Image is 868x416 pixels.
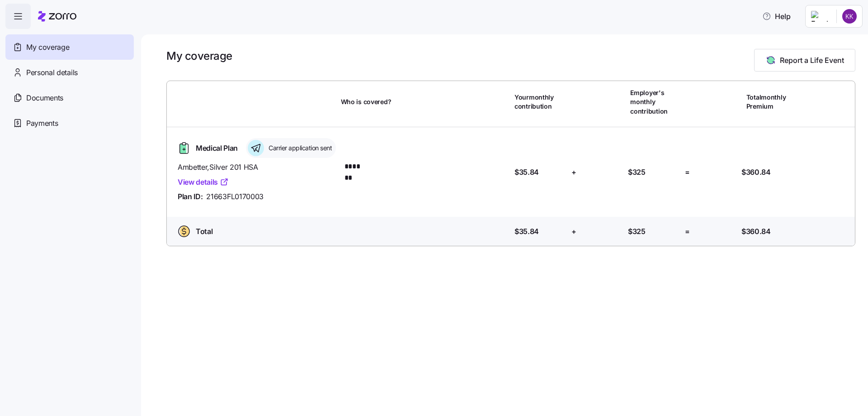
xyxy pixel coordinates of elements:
a: My coverage [5,34,134,60]
span: + [571,226,576,237]
span: Total [196,226,212,237]
span: Employer's monthly contribution [630,88,681,116]
span: $360.84 [741,167,771,178]
span: Medical Plan [196,143,238,154]
span: Documents [26,92,63,104]
span: Who is covered? [341,97,392,106]
span: Report a Life Event [780,55,844,66]
span: = [685,167,690,178]
span: Personal details [26,67,78,78]
span: Plan ID: [178,191,203,202]
span: $360.84 [741,226,771,237]
span: My coverage [26,42,69,53]
button: Report a Life Event [754,49,855,72]
span: 21663FL0170003 [206,191,264,202]
span: Help [762,11,791,22]
h1: My coverage [166,49,232,63]
span: + [571,167,576,178]
img: d6941a325e739481e402a2c4247e3db7 [842,9,857,24]
span: Payments [26,118,58,129]
button: Help [755,7,798,25]
img: Employer logo [811,11,829,22]
span: $325 [628,226,646,237]
a: Payments [5,110,134,136]
span: $35.84 [514,226,539,237]
span: $35.84 [514,167,539,178]
span: Carrier application sent [266,143,332,153]
span: Your monthly contribution [514,93,565,111]
a: Personal details [5,60,134,85]
span: Total monthly Premium [746,93,797,111]
span: Ambetter , Silver 201 HSA [178,162,334,173]
a: Documents [5,85,134,110]
span: = [685,226,690,237]
span: $325 [628,167,646,178]
a: View details [178,177,229,188]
